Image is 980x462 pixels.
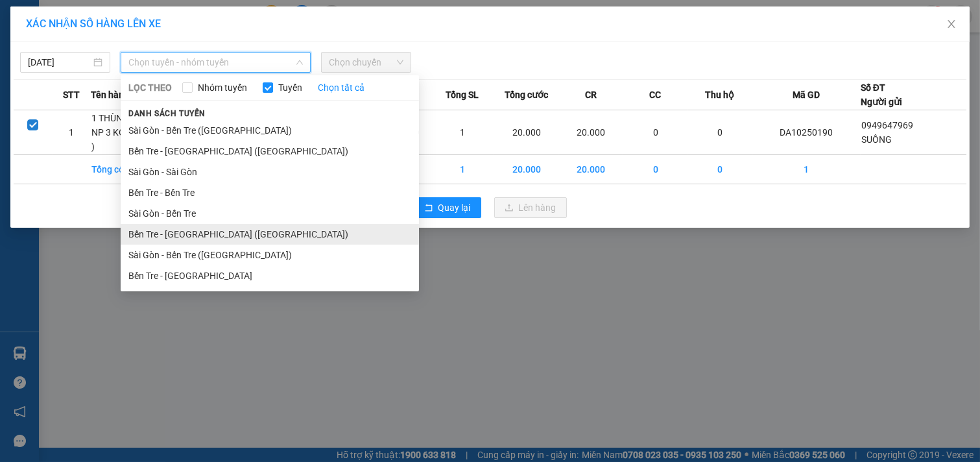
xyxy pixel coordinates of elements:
span: 0949647969 [861,120,913,130]
span: Thu hộ [705,88,734,102]
span: Quay lại [438,201,471,215]
li: Bến Tre - [GEOGRAPHIC_DATA] ([GEOGRAPHIC_DATA]) [121,224,419,245]
button: rollbackQuay lại [414,197,481,218]
li: Bến Tre - [GEOGRAPHIC_DATA] ([GEOGRAPHIC_DATA]) [121,141,419,162]
div: Số ĐT Người gửi [861,80,902,109]
span: CC [649,88,661,102]
span: rollback [424,203,433,213]
span: CR [585,88,597,102]
td: 1 [752,155,861,184]
span: XÁC NHẬN SỐ HÀNG LÊN XE [26,18,161,30]
span: Tuyến [273,80,307,95]
td: 20.000 [559,110,623,155]
span: Tổng SL [446,88,479,102]
li: Sài Gòn - Bến Tre ([GEOGRAPHIC_DATA]) [121,120,419,141]
td: 1 [53,110,91,155]
span: close [946,19,957,29]
span: Danh sách tuyến [121,108,213,119]
td: 1 THÙNG MUS NP 3 KG ( HDV ) [91,110,155,155]
span: SUÔNG [861,134,892,145]
td: 20.000 [559,155,623,184]
li: Bến Tre - [GEOGRAPHIC_DATA] [121,265,419,286]
td: 20.000 [494,110,558,155]
td: 0 [623,155,687,184]
span: Tổng cước [505,88,548,102]
input: 11/10/2025 [28,55,91,69]
span: Mã GD [793,88,820,102]
button: uploadLên hàng [494,197,567,218]
span: LỌC THEO [128,80,172,95]
td: 1 [430,155,494,184]
span: Chọn chuyến [329,53,403,72]
span: Tên hàng [91,88,129,102]
td: 0 [688,110,752,155]
td: 1 [430,110,494,155]
span: Chọn tuyến - nhóm tuyến [128,53,303,72]
td: DA10250190 [752,110,861,155]
li: Sài Gòn - Bến Tre [121,203,419,224]
span: Nhóm tuyến [193,80,252,95]
span: STT [63,88,80,102]
td: 0 [688,155,752,184]
li: Sài Gòn - Sài Gòn [121,162,419,182]
td: 20.000 [494,155,558,184]
span: down [296,58,304,66]
li: Bến Tre - Bến Tre [121,182,419,203]
li: Sài Gòn - Bến Tre ([GEOGRAPHIC_DATA]) [121,245,419,265]
td: Tổng cộng [91,155,155,184]
button: Close [933,6,970,43]
td: 0 [623,110,687,155]
a: Chọn tất cả [318,80,365,95]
